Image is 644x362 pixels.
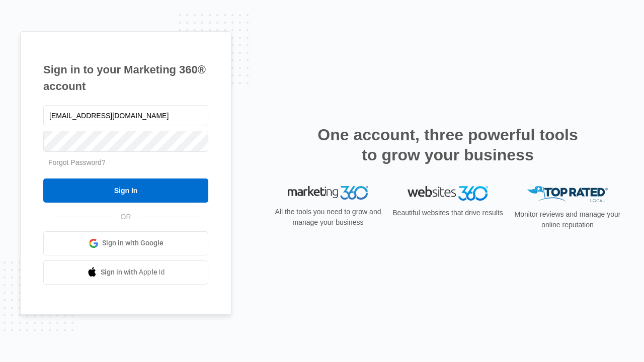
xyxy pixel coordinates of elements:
[43,178,208,203] input: Sign In
[43,105,208,126] input: Email
[43,61,208,95] h1: Sign in to your Marketing 360® account
[48,158,106,166] a: Forgot Password?
[314,125,581,165] h2: One account, three powerful tools to grow your business
[391,208,504,218] p: Beautiful websites that drive results
[511,209,624,230] p: Monitor reviews and manage your online reputation
[288,186,368,200] img: Marketing 360
[408,186,488,201] img: Websites 360
[114,212,138,222] span: OR
[101,267,165,278] span: Sign in with Apple Id
[102,238,164,248] span: Sign in with Google
[43,231,208,255] a: Sign in with Google
[272,207,384,228] p: All the tools you need to grow and manage your business
[527,186,608,203] img: Top Rated Local
[43,260,208,285] a: Sign in with Apple Id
